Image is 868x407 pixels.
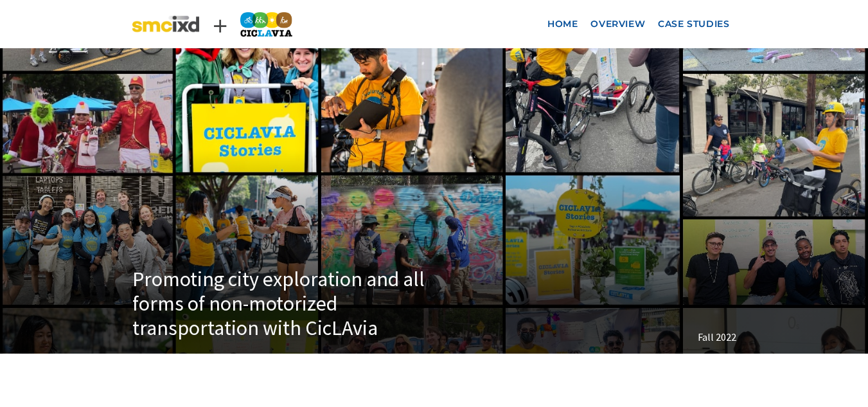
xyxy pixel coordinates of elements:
[584,12,651,36] a: Overview
[200,11,240,38] div: +
[132,267,428,341] h1: Promoting city exploration and all forms of non-motorized transportation with CicLAvia
[541,12,584,36] a: Home
[651,12,736,36] a: Case Studies
[441,331,736,343] div: Fall 2022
